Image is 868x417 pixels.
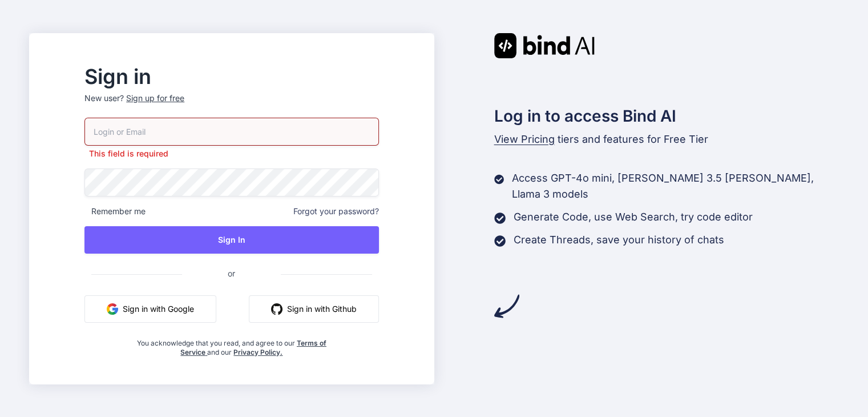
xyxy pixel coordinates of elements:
[512,170,839,202] p: Access GPT-4o mini, [PERSON_NAME] 3.5 [PERSON_NAME], Llama 3 models
[514,209,753,225] p: Generate Code, use Web Search, try code editor
[84,295,216,323] button: Sign in with Google
[180,339,326,356] a: Terms of Service
[84,118,378,146] input: Login or Email
[107,303,118,315] img: google
[84,67,378,86] h2: Sign in
[494,33,595,58] img: Bind AI logo
[84,206,146,217] span: Remember me
[84,226,378,254] button: Sign In
[293,206,379,217] span: Forgot your password?
[249,295,379,323] button: Sign in with Github
[182,259,281,287] span: or
[233,348,282,356] a: Privacy Policy.
[494,294,519,319] img: arrow
[126,93,184,104] div: Sign up for free
[514,232,724,248] p: Create Threads, save your history of chats
[494,104,839,128] h2: Log in to access Bind AI
[494,131,839,147] p: tiers and features for Free Tier
[84,148,378,159] p: This field is required
[84,93,378,118] p: New user?
[134,332,330,357] div: You acknowledge that you read, and agree to our and our
[271,303,282,315] img: github
[494,133,555,145] span: View Pricing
